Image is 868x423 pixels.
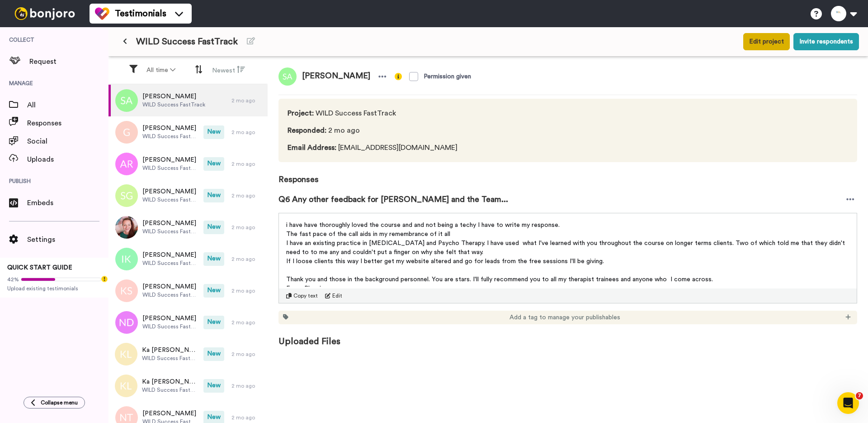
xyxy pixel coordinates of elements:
[115,121,138,144] img: g.png
[24,397,85,409] button: Collapse menu
[115,216,138,239] img: 53d73d6a-f22c-4854-be4d-fb8c526eaaa8.jpeg
[288,108,461,119] span: WILD Success FastTrack
[142,355,199,362] span: WILD Success FastTrack
[231,351,263,358] div: 2 mo ago
[142,291,199,298] span: WILD Success FastTrack
[509,313,620,322] span: Add a tag to manage your publishables
[856,392,863,399] span: 7
[108,211,268,243] a: [PERSON_NAME]WILD Success FastTrackNew2 mo ago
[115,248,138,270] img: ik.png
[203,379,224,393] span: New
[286,222,560,228] span: i have have thoroughly loved the course and and not being a techy I have to write my response.
[142,346,199,355] span: Ka [PERSON_NAME]
[115,279,138,302] img: ks.png
[142,250,199,260] span: [PERSON_NAME]
[27,118,108,129] span: Responses
[288,125,461,136] span: 2 mo ago
[108,307,268,338] a: [PERSON_NAME]WILD Success FastTrackNew2 mo ago
[108,180,268,211] a: [PERSON_NAME]WILD Success FastTrackNew2 mo ago
[27,154,108,165] span: Uploads
[142,155,199,164] span: [PERSON_NAME]
[288,110,314,117] span: Project :
[231,319,263,326] div: 2 mo ago
[115,153,138,175] img: ar.png
[231,287,263,294] div: 2 mo ago
[27,100,108,111] span: All
[108,148,268,180] a: [PERSON_NAME]WILD Success FastTrackNew2 mo ago
[278,193,508,206] span: Q6 Any other feedback for [PERSON_NAME] and the Team...
[203,125,224,139] span: New
[231,129,263,136] div: 2 mo ago
[231,414,263,421] div: 2 mo ago
[231,255,263,263] div: 2 mo ago
[108,275,268,307] a: [PERSON_NAME]WILD Success FastTrackNew2 mo ago
[136,35,238,48] span: WILD Success FastTrack
[142,228,199,235] span: WILD Success FastTrack
[142,323,199,330] span: WILD Success FastTrack
[286,240,847,255] span: I have an existing practice in [MEDICAL_DATA] and Psycho Therapy. I have used what I've learned w...
[29,56,108,67] span: Request
[293,292,318,299] span: Copy text
[793,33,859,50] button: Invite respondents
[108,85,268,116] a: [PERSON_NAME]WILD Success FastTrack2 mo ago
[142,164,199,172] span: WILD Success FastTrack
[27,136,108,147] span: Social
[837,392,859,414] iframe: Intercom live chat
[424,72,471,81] div: Permission given
[115,311,138,334] img: nd.png
[142,187,199,196] span: [PERSON_NAME]
[142,377,199,386] span: Ka [PERSON_NAME]
[100,275,108,283] div: Tooltip anchor
[203,284,224,298] span: New
[286,276,713,283] span: Thank you and those in the background personnel. You are stars. I'll fully recommend you to all m...
[297,67,376,86] span: [PERSON_NAME]
[278,324,857,348] span: Uploaded Files
[7,285,101,292] span: Upload existing testimonials
[108,338,268,370] a: Ka [PERSON_NAME]WILD Success FastTrackNew2 mo ago
[231,192,263,199] div: 2 mo ago
[115,184,138,207] img: sg.png
[142,260,199,267] span: WILD Success FastTrack
[115,343,137,365] img: kl.png
[203,252,224,266] span: New
[142,101,205,108] span: WILD Success FastTrack
[108,116,268,148] a: [PERSON_NAME]WILD Success FastTrackNew2 mo ago
[332,292,342,299] span: Edit
[286,285,330,292] span: Every Blessing,
[278,162,857,186] span: Responses
[142,196,199,203] span: WILD Success FastTrack
[27,197,108,208] span: Embeds
[142,219,199,228] span: [PERSON_NAME]
[278,67,297,86] img: sa.png
[141,62,181,78] button: All time
[108,370,268,402] a: Ka [PERSON_NAME]WILD Success FastTrackNew2 mo ago
[203,189,224,202] span: New
[95,6,109,21] img: tm-color.svg
[142,314,199,323] span: [PERSON_NAME]
[7,264,72,271] span: QUICK START GUIDE
[41,399,78,406] span: Collapse menu
[286,231,450,237] span: The fast pace of the call aids in my remembrance of it all
[203,347,224,361] span: New
[395,73,402,80] img: info-yellow.svg
[142,409,199,418] span: [PERSON_NAME]
[115,375,137,397] img: kl.png
[108,243,268,275] a: [PERSON_NAME]WILD Success FastTrackNew2 mo ago
[231,382,263,389] div: 2 mo ago
[115,7,166,20] span: Testimonials
[286,258,604,264] span: If I loose clients this way I better get my website altered and go for leads from the free sessio...
[207,62,250,79] button: Newest
[203,157,224,171] span: New
[142,386,199,394] span: WILD Success FastTrack
[743,33,790,50] button: Edit project
[7,276,19,283] span: 42%
[115,89,138,112] img: sa.png
[142,282,199,291] span: [PERSON_NAME]
[203,316,224,329] span: New
[27,234,108,245] span: Settings
[203,221,224,234] span: New
[11,7,79,20] img: bj-logo-header-white.svg
[142,124,199,133] span: [PERSON_NAME]
[231,224,263,231] div: 2 mo ago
